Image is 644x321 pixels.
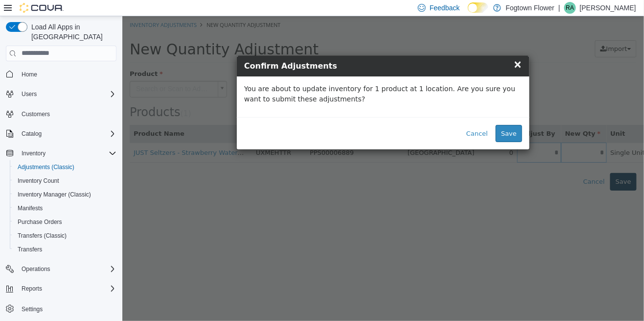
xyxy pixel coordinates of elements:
button: Purchase Orders [10,215,120,229]
button: Home [2,67,120,81]
span: Catalog [18,128,116,140]
span: Inventory Count [18,177,59,185]
p: Fogtown Flower [506,2,555,14]
span: Operations [22,265,50,273]
span: Adjustments (Classic) [14,161,116,173]
button: Catalog [18,128,46,140]
button: Save [373,109,400,126]
span: Inventory [22,149,46,157]
button: Reports [18,283,46,295]
button: Users [18,88,41,100]
button: Inventory [2,147,120,160]
p: You are about to update inventory for 1 product at 1 location. Are you sure you want to submit th... [122,68,400,88]
button: Catalog [2,127,120,141]
button: Manifests [10,201,120,215]
h4: Confirm Adjustments [122,44,400,56]
input: Dark Mode [468,2,488,13]
a: Manifests [14,202,46,214]
img: Cova [20,3,64,13]
button: Settings [2,301,120,316]
a: Transfers (Classic) [14,230,70,242]
span: Transfers (Classic) [18,232,67,240]
span: Home [18,68,116,80]
span: Home [22,71,37,78]
span: Inventory Manager (Classic) [14,189,116,200]
button: Transfers [10,243,120,256]
a: Adjustments (Classic) [14,161,78,173]
button: Inventory Manager (Classic) [10,188,120,201]
span: Catalog [22,130,42,138]
span: Inventory Count [14,175,116,187]
span: Operations [18,263,116,275]
button: Customers [2,107,120,121]
span: Manifests [18,204,43,212]
span: Inventory [18,148,116,159]
a: Inventory Manager (Classic) [14,189,95,200]
button: Operations [2,262,120,276]
span: Transfers [14,244,116,255]
button: Operations [18,263,54,275]
button: Inventory Count [10,174,120,188]
span: Customers [18,108,116,120]
span: Purchase Orders [14,216,116,228]
button: Inventory [18,148,49,159]
a: Settings [18,303,46,315]
span: Settings [18,302,116,315]
span: Users [22,90,37,98]
span: Purchase Orders [18,218,62,226]
button: Users [2,87,120,101]
p: [PERSON_NAME] [580,2,636,14]
button: Transfers (Classic) [10,229,120,243]
span: Users [18,88,116,100]
p: | [558,2,560,14]
span: × [391,42,400,54]
span: Transfers [18,246,42,253]
div: Ryan Alves [564,2,576,14]
span: Reports [22,285,42,293]
span: RA [566,2,575,14]
span: Reports [18,283,116,295]
span: Manifests [14,202,116,214]
span: Customers [22,110,50,118]
a: Home [18,69,41,80]
button: Cancel [339,109,371,126]
button: Adjustments (Classic) [10,160,120,174]
a: Transfers [14,244,46,255]
span: Dark Mode [468,13,468,13]
span: Inventory Manager (Classic) [18,191,91,198]
span: Feedback [430,3,460,13]
a: Inventory Count [14,175,63,187]
span: Load All Apps in [GEOGRAPHIC_DATA] [27,22,116,42]
span: Transfers (Classic) [14,230,116,242]
a: Purchase Orders [14,216,66,228]
span: Settings [22,305,43,313]
span: Adjustments (Classic) [18,163,74,171]
button: Reports [2,282,120,296]
a: Customers [18,108,54,120]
